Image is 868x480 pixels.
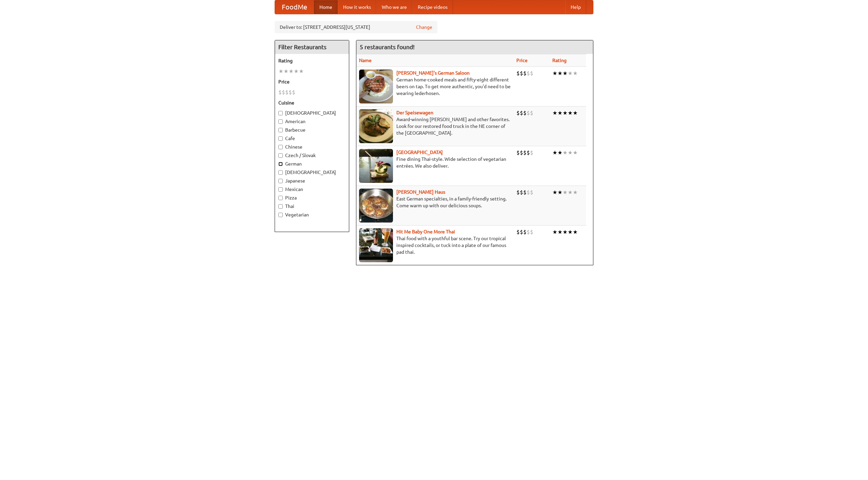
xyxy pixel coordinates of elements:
li: ★ [557,109,563,117]
a: Hit Me Baby One More Thai [396,229,455,234]
img: satay.jpg [359,149,393,183]
a: Rating [552,58,567,63]
li: $ [527,189,530,196]
li: ★ [573,228,578,236]
li: $ [516,70,520,77]
label: [DEMOGRAPHIC_DATA] [278,169,346,176]
li: $ [516,228,520,236]
li: ★ [573,189,578,196]
li: $ [516,189,520,196]
li: ★ [563,109,568,117]
a: Price [516,58,528,63]
a: FoodMe [275,0,314,14]
li: ★ [557,149,563,156]
li: ★ [299,68,304,75]
li: $ [530,109,533,117]
li: $ [523,109,527,117]
a: [GEOGRAPHIC_DATA] [396,150,443,155]
li: $ [530,228,533,236]
input: Chinese [278,145,283,149]
li: $ [292,89,295,96]
li: $ [282,89,285,96]
li: $ [520,189,523,196]
a: [PERSON_NAME]'s German Saloon [396,70,470,76]
img: esthers.jpg [359,70,393,103]
label: Cafe [278,135,346,142]
input: German [278,162,283,166]
input: American [278,119,283,124]
li: $ [516,149,520,156]
li: ★ [568,189,573,196]
input: Barbecue [278,128,283,132]
li: ★ [568,70,573,77]
li: $ [516,109,520,117]
li: ★ [294,68,299,75]
li: $ [520,70,523,77]
h5: Cuisine [278,99,346,106]
p: Thai food with a youthful bar scene. Try our tropical inspired cocktails, or tuck into a plate of... [359,235,511,255]
li: ★ [557,70,563,77]
ng-pluralize: 5 restaurants found! [360,44,415,50]
li: $ [523,149,527,156]
li: $ [285,89,289,96]
label: Mexican [278,186,346,193]
li: $ [523,189,527,196]
div: Deliver to: [STREET_ADDRESS][US_STATE] [275,21,437,33]
li: ★ [552,149,557,156]
label: Barbecue [278,127,346,133]
label: Thai [278,203,346,210]
li: $ [527,228,530,236]
label: American [278,118,346,125]
h4: Filter Restaurants [275,40,349,54]
p: Fine dining Thai-style. Wide selection of vegetarian entrées. We also deliver. [359,156,511,169]
input: Japanese [278,179,283,183]
li: ★ [568,228,573,236]
input: [DEMOGRAPHIC_DATA] [278,111,283,115]
li: $ [289,89,292,96]
li: ★ [289,68,294,75]
a: [PERSON_NAME] Haus [396,189,445,195]
a: Change [416,24,432,31]
li: $ [520,228,523,236]
li: $ [527,70,530,77]
li: $ [530,189,533,196]
p: East German specialties, in a family-friendly setting. Come warm up with our delicious soups. [359,195,511,209]
b: Der Speisewagen [396,110,433,115]
li: ★ [573,70,578,77]
a: Who we are [376,0,412,14]
li: ★ [552,70,557,77]
a: Recipe videos [412,0,453,14]
label: Japanese [278,177,346,184]
li: ★ [552,189,557,196]
input: [DEMOGRAPHIC_DATA] [278,170,283,175]
li: ★ [563,228,568,236]
li: $ [520,149,523,156]
input: Pizza [278,196,283,200]
li: ★ [283,68,289,75]
p: German home-cooked meals and fifty-eight different beers on tap. To get more authentic, you'd nee... [359,76,511,97]
li: ★ [557,189,563,196]
a: Home [314,0,338,14]
li: $ [520,109,523,117]
a: How it works [338,0,376,14]
a: Name [359,58,372,63]
p: Award-winning [PERSON_NAME] and other favorites. Look for our restored food truck in the NE corne... [359,116,511,136]
li: ★ [573,149,578,156]
li: ★ [573,109,578,117]
input: Vegetarian [278,213,283,217]
h5: Rating [278,57,346,64]
input: Thai [278,204,283,209]
li: $ [278,89,282,96]
a: Help [565,0,586,14]
label: Pizza [278,194,346,201]
img: speisewagen.jpg [359,109,393,143]
li: $ [530,149,533,156]
li: ★ [563,189,568,196]
li: ★ [557,228,563,236]
input: Cafe [278,136,283,141]
li: $ [527,149,530,156]
img: kohlhaus.jpg [359,189,393,223]
h5: Price [278,78,346,85]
